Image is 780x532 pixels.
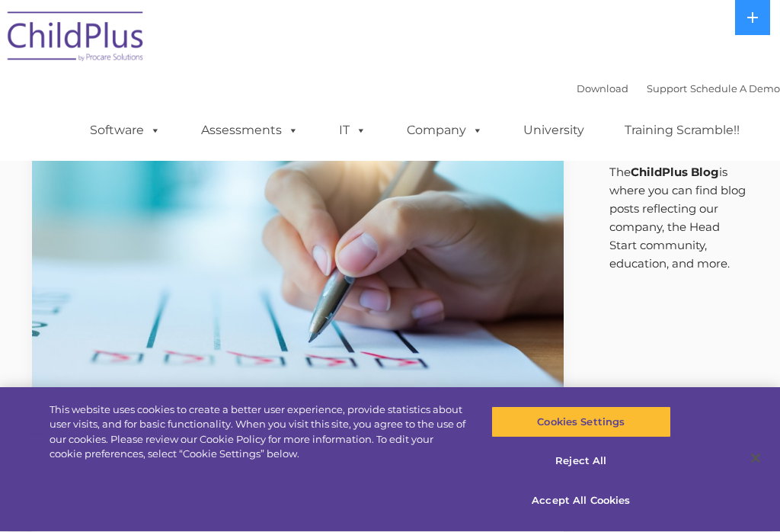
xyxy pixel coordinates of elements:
a: Download [577,82,628,95]
a: IT [324,115,382,146]
font: | [577,82,780,95]
button: Cookies Settings [491,406,671,438]
button: Close [739,441,772,475]
button: Reject All [491,446,671,478]
a: Software [75,115,176,146]
button: Accept All Cookies [491,485,671,517]
a: Support [647,82,687,95]
div: This website uses cookies to create a better user experience, provide statistics about user visit... [50,402,468,462]
img: Efficiency Boost: ChildPlus Online's Enhanced Family Pre-Application Process - Streamlining Appli... [32,107,564,405]
a: Assessments [186,115,314,146]
strong: ChildPlus Blog [631,165,719,179]
a: Schedule A Demo [690,82,780,95]
a: Training Scramble!! [609,115,755,146]
p: The is where you can find blog posts reflecting our company, the Head Start community, education,... [609,163,749,273]
a: Company [392,115,498,146]
a: University [508,115,599,146]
